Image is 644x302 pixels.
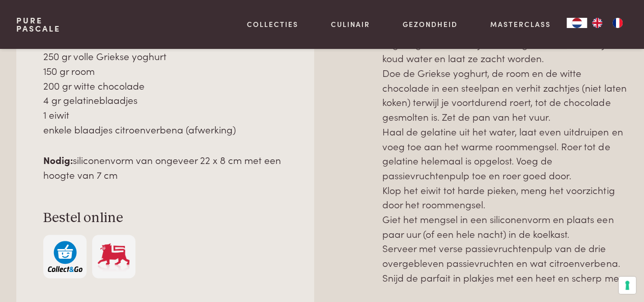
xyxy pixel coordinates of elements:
a: Gezondheid [403,19,458,30]
a: FR [607,18,628,28]
a: Collecties [247,19,298,30]
img: Delhaize [96,241,131,272]
aside: Language selected: Nederlands [567,18,628,28]
strong: Nodig: [43,153,73,167]
img: c308188babc36a3a401bcb5cb7e020f4d5ab42f7cacd8327e500463a43eeb86c.svg [48,241,82,272]
h3: Bestel online [43,209,287,227]
a: EN [587,18,607,28]
div: Language [567,18,587,28]
a: NL [567,18,587,28]
a: Culinair [331,19,370,30]
button: Uw voorkeuren voor toestemming voor trackingtechnologieën [619,277,636,294]
p: siliconenvorm van ongeveer 22 x 8 cm met een hoogte van 7 cm [43,153,287,182]
ul: Language list [587,18,628,28]
p: 10 passievruchten 250 gr volle Griekse yoghurt 150 gr room 200 gr witte chocolade 4 gr gelatinebl... [43,34,287,136]
a: Masterclass [490,19,550,30]
a: PurePascale [16,16,61,33]
p: Halveer zeven passievruchten en lepel het binnenste met de zaadjes eruit. Leg de gelatineblaadjes... [382,7,628,285]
